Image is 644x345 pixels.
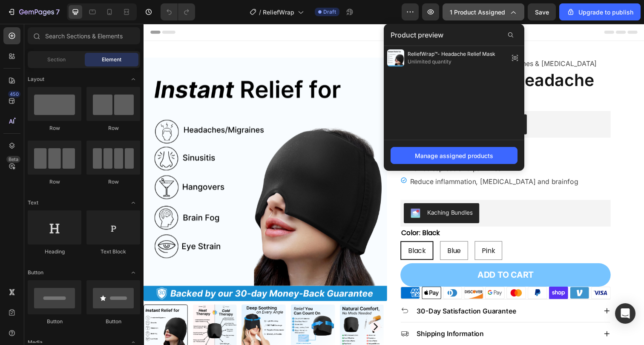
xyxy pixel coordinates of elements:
span: Section [47,56,66,63]
iframe: Design area [144,24,644,345]
h1: ReliefWrap™- Headache Relief Mask [262,46,477,89]
div: Text Block [86,248,140,256]
div: Undo/Redo [161,3,195,20]
span: 1 product assigned [450,8,505,17]
img: preview-img [387,49,404,66]
p: Quick relief for all headaches [272,117,366,125]
img: gempages_499077995802133277-970c5819-3106-42e2-9da1-24fad3689450.svg [262,268,282,281]
div: Vitals - Review under product title [290,98,385,106]
span: ReliefWrap™- Headache Relief Mask [408,50,495,58]
img: gempages_499077995802133277-1aa2fdbd-dda6-4475-8335-7b5e5efe1887.svg [414,268,434,281]
div: Button [86,318,140,325]
img: 26b75d61-258b-461b-8cc3-4bcb67141ce0.png [273,98,283,108]
button: Add to cart [262,244,477,268]
button: Upgrade to publish [559,3,641,20]
span: Text [28,199,38,207]
img: gempages_499077995802133277-2976afec-e703-4b66-85d7-57d09a050dd8.svg [327,268,347,281]
button: 7 [3,3,63,20]
div: Row [28,178,81,186]
input: Search Sections & Elements [28,27,140,44]
div: 450 [8,91,20,98]
span: Toggle open [126,72,140,86]
p: Fall asleep easier & pain-free [272,144,365,152]
p: Reduce inflammation, [MEDICAL_DATA] and brainfog [272,157,444,165]
div: Row [86,178,140,186]
p: Instant and natural relief for all headaches & [MEDICAL_DATA] [263,35,476,46]
img: gempages_499077995802133277-c153199a-0687-4271-8fe1-27541ee31bbf.svg [457,268,477,281]
img: gempages_499077995802133277-04967a8f-eccf-47de-9fc6-b9695d15bd46.svg [306,268,326,281]
div: Button [28,318,81,325]
img: gempages_499077995802133277-3dfd22d0-6530-4a2b-abca-823b691da769.svg [435,268,455,281]
span: Toggle open [126,196,140,210]
img: KachingBundles.png [273,188,283,198]
button: Vitals - Review under product title [266,92,391,113]
div: Heading [28,248,81,256]
img: gempages_499077995802133277-bc4a687d-0c81-4d78-ba9d-b99f0e9ca932.svg [371,268,391,281]
div: Upgrade to publish [566,8,633,17]
span: Button [28,269,43,276]
img: gempages_499077995802133277-b780cce3-eb20-463f-963e-41509576bca0.svg [392,268,412,281]
legend: Color: Black [262,209,304,218]
p: 30-Day Satisfaction Guarantee [279,288,380,298]
span: Black [270,227,288,236]
span: ReliefWrap [263,8,294,17]
div: Beta [6,156,20,163]
button: Kaching Bundles [266,183,343,204]
img: gempages_499077995802133277-cda335bd-892c-4b45-9e47-bb1bf56937e7.svg [284,268,304,281]
button: 1 product assigned [443,3,524,20]
div: Open Intercom Messenger [615,303,635,324]
span: Pink [345,227,359,236]
span: Save [535,9,549,16]
span: / [259,8,261,17]
div: Kaching Bundles [290,188,336,197]
span: Unlimited quantity [408,58,495,66]
span: Layout [28,75,44,83]
p: 100% natural & non-invasive [272,130,364,138]
button: Carousel Next Arrow [232,304,242,314]
span: Product preview [391,30,443,40]
span: Draft [323,8,336,16]
div: Row [86,124,140,132]
button: Save [528,3,556,20]
img: gempages_499077995802133277-76aa8682-fc0e-49bf-9400-ace7ab8afca1.svg [349,268,369,281]
span: Toggle open [126,266,140,279]
div: Manage assigned products [415,151,493,160]
div: Add to cart [341,251,399,262]
span: Blue [310,227,324,236]
span: Element [102,56,121,63]
div: Row [28,124,81,132]
p: Shipping Information [279,311,348,322]
button: Manage assigned products [391,147,517,164]
p: 7 [56,7,60,17]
